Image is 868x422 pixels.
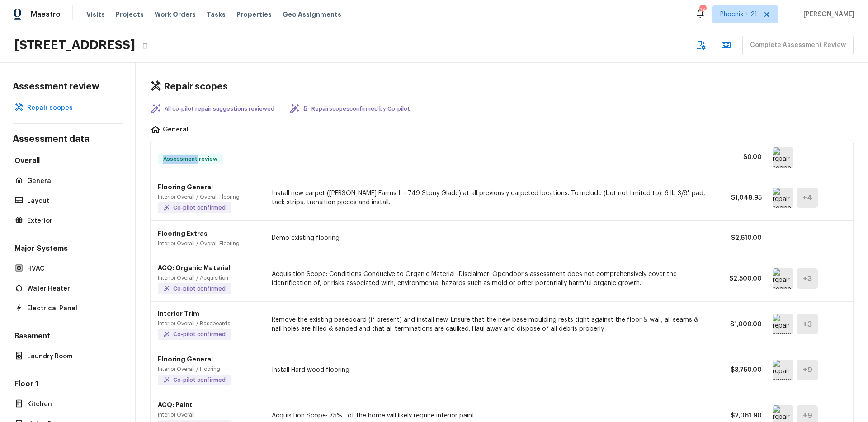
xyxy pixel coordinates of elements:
p: Acquisition Scope: 75%+ of the home will likely require interior paint [272,411,710,420]
p: $2,610.00 [721,234,762,243]
span: Tasks [207,11,226,18]
p: Water Heater [27,284,117,293]
p: Acquisition Scope: Conditions Conducive to Organic Material -Disclaimer: Opendoor's assessment do... [272,270,710,288]
p: General [27,177,117,186]
p: Remove the existing baseboard (if present) and install new. Ensure that the new base moulding res... [272,315,710,333]
span: Phoenix + 21 [720,10,757,19]
p: $2,061.90 [721,411,762,420]
h5: + 4 [802,193,812,203]
p: Demo existing flooring. [272,234,710,243]
p: ACQ: Paint [158,400,231,409]
img: repair scope asset [773,268,793,289]
p: $3,750.00 [721,366,762,375]
p: Flooring Extras [158,229,240,238]
h5: Major Systems [13,244,123,255]
p: Co-pilot confirmed [173,204,226,211]
p: HVAC [27,264,117,273]
h5: Floor 1 [13,379,123,391]
p: Kitchen [27,400,117,409]
h5: Overall [13,156,123,168]
h5: 5 [303,104,308,114]
img: repair scope asset [773,360,793,380]
img: repair scope asset [773,147,793,168]
p: Co-pilot confirmed [173,285,226,292]
div: 346 [699,5,706,14]
span: Assessment review [160,155,221,164]
h5: + 9 [803,365,812,375]
p: Interior Overall / Overall Flooring [158,240,240,247]
p: $1,048.95 [721,193,762,202]
p: Exterior [27,216,117,225]
p: Laundry Room [27,352,117,361]
h4: Assessment review [13,81,123,93]
h5: Basement [13,331,123,343]
p: Interior Overall / Acquisition [158,274,231,281]
h4: Assessment data [13,133,123,147]
p: All co-pilot repair suggestions reviewed [165,105,274,113]
p: Co-pilot confirmed [173,376,226,384]
img: repair scope asset [773,188,793,208]
button: Copy Address [139,39,151,51]
span: Geo Assignments [283,10,341,19]
span: Maestro [31,10,61,19]
img: repair scope asset [773,314,793,334]
span: Projects [116,10,144,19]
p: Flooring General [158,355,231,364]
span: Visits [86,10,105,19]
p: $2,500.00 [721,274,762,283]
p: Interior Overall / Baseboards [158,320,231,327]
p: Repair scopes confirmed by Co-pilot [311,105,410,113]
p: Layout [27,197,117,206]
p: Repair scopes [27,103,117,113]
span: Work Orders [155,10,196,19]
p: Electrical Panel [27,304,117,313]
p: Interior Overall / Overall Flooring [158,193,240,201]
h5: + 3 [803,319,812,329]
p: Interior Overall [158,411,231,418]
h2: [STREET_ADDRESS] [14,37,135,53]
p: Install new carpet ([PERSON_NAME] Farms II - 749 Stony Glade) at all previously carpeted location... [272,189,710,207]
span: Properties [236,10,272,19]
p: ACQ: Organic Material [158,263,231,272]
p: Install Hard wood flooring. [272,366,710,375]
p: $0.00 [721,153,762,162]
h5: + 3 [803,274,812,284]
span: [PERSON_NAME] [800,10,854,19]
h4: Repair scopes [164,81,228,93]
h5: + 9 [803,411,812,421]
p: Co-pilot confirmed [173,331,226,338]
p: Interior Trim [158,309,231,318]
p: General [163,125,189,136]
p: Flooring General [158,183,240,192]
p: Interior Overall / Flooring [158,366,231,373]
p: $1,000.00 [721,320,762,329]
